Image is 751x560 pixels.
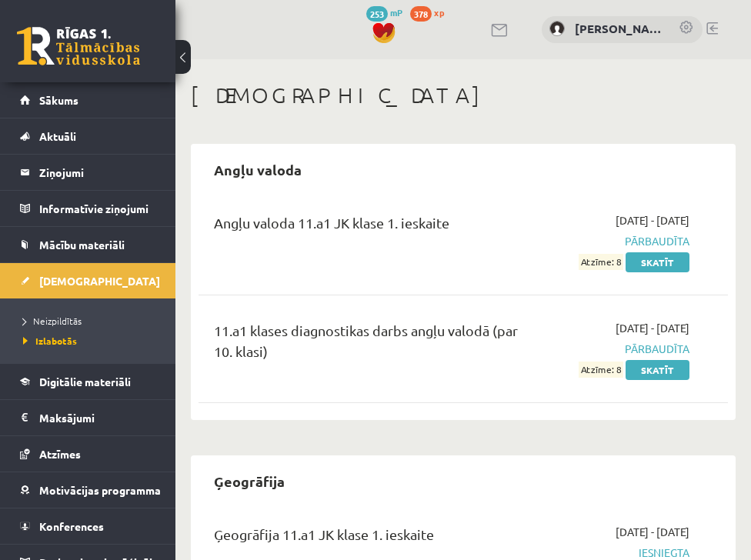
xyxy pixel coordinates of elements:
legend: Ziņojumi [39,155,156,190]
a: Motivācijas programma [20,472,156,508]
span: xp [434,6,444,18]
span: Konferences [39,519,104,533]
a: [DEMOGRAPHIC_DATA] [20,263,156,298]
span: Sākums [39,93,78,107]
span: Pārbaudīta [546,233,689,249]
a: Izlabotās [23,334,160,348]
div: 11.a1 klases diagnostikas darbs angļu valodā (par 10. klasi) [214,320,523,369]
span: [DATE] - [DATE] [616,320,689,336]
a: Neizpildītās [23,314,160,328]
a: Atzīmes [20,436,156,472]
a: [PERSON_NAME] [575,20,663,38]
span: Atzīmes [39,447,81,461]
legend: Maksājumi [39,400,156,435]
a: 378 xp [410,6,452,18]
a: Konferences [20,508,156,544]
span: 378 [410,6,432,22]
a: Skatīt [626,252,689,272]
span: Atzīme: 8 [579,254,623,270]
a: Maksājumi [20,400,156,435]
span: mP [390,6,402,18]
span: Neizpildītās [23,315,82,327]
a: Mācību materiāli [20,227,156,262]
img: Emīls Čeksters [549,21,565,36]
span: [DATE] - [DATE] [616,524,689,540]
span: Izlabotās [23,335,77,347]
span: Pārbaudīta [546,341,689,357]
span: Mācību materiāli [39,238,125,252]
a: Ziņojumi [20,155,156,190]
span: Digitālie materiāli [39,375,131,388]
h1: [DEMOGRAPHIC_DATA] [191,82,736,108]
span: [DEMOGRAPHIC_DATA] [39,274,160,288]
h2: Ģeogrāfija [199,463,300,499]
div: Angļu valoda 11.a1 JK klase 1. ieskaite [214,212,523,241]
legend: Informatīvie ziņojumi [39,191,156,226]
h2: Angļu valoda [199,152,317,188]
a: 253 mP [366,6,402,18]
a: Aktuāli [20,118,156,154]
span: Motivācijas programma [39,483,161,497]
a: Rīgas 1. Tālmācības vidusskola [17,27,140,65]
span: Atzīme: 8 [579,362,623,378]
a: Skatīt [626,360,689,380]
div: Ģeogrāfija 11.a1 JK klase 1. ieskaite [214,524,523,552]
a: Digitālie materiāli [20,364,156,399]
a: Sākums [20,82,156,118]
span: 253 [366,6,388,22]
span: [DATE] - [DATE] [616,212,689,228]
a: Informatīvie ziņojumi [20,191,156,226]
span: Aktuāli [39,129,76,143]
